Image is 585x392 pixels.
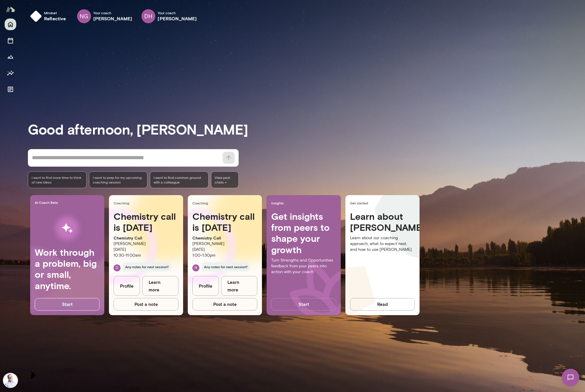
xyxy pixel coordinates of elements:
[202,262,250,271] span: Any notes for next session?
[271,211,336,255] h4: Get insights from peers to shape your growth
[192,264,199,271] div: N
[5,67,16,79] button: Insights
[28,121,585,137] h3: Good afternoon, [PERSON_NAME]
[30,10,42,22] img: mindset
[35,247,100,291] h4: Work through a problem, big or small, anytime.
[192,298,257,310] button: Post a note
[271,257,336,275] p: Turn Strengths and Opportunities feedback from your peers into action with your coach.
[221,276,257,296] a: Learn more
[44,15,66,22] h6: reflective
[44,10,66,15] span: Mindset
[114,241,178,247] p: [PERSON_NAME]
[114,211,178,233] h4: Chemistry call is [DATE]
[158,10,197,15] span: Your coach
[93,10,132,15] span: Your coach
[192,235,257,241] p: Chemistry Call
[114,247,178,253] p: [DATE]
[5,51,16,63] button: Growth Plan
[114,235,178,241] p: Chemistry Call
[142,276,178,296] a: Learn more
[350,298,415,310] button: Read
[114,276,140,296] a: Profile
[77,9,91,23] div: NG
[93,175,144,184] span: I want to prep for my upcoming coaching session
[137,7,201,26] div: DHYour coach[PERSON_NAME]
[350,201,417,205] span: Get started
[150,171,209,188] div: I want to find common ground with a colleague
[28,7,71,26] button: Mindsetreflective
[192,241,257,247] p: [PERSON_NAME]
[73,7,136,26] div: NGYour coach[PERSON_NAME]
[41,210,93,247] img: AI Workflows
[154,175,205,184] span: I want to find common ground with a colleague
[35,298,100,310] button: Start
[28,171,87,188] div: I want to find more time to think of new ideas
[32,175,83,184] span: I want to find more time to think of new ideas
[114,201,181,205] span: Coaching
[123,262,171,271] span: Any notes for next session?
[89,171,148,188] div: I want to prep for my upcoming coaching session
[35,200,102,205] span: AI Coach Beta
[350,211,415,233] h4: Learn about [PERSON_NAME]
[192,201,260,205] span: Coaching
[3,373,17,387] img: Mike West
[350,235,415,253] p: Learn about our coaching approach, what to expect next, and how to use [PERSON_NAME].
[158,15,197,22] h6: [PERSON_NAME]
[211,171,239,188] span: View past chats ->
[141,9,155,23] div: DH
[93,15,132,22] h6: [PERSON_NAME]
[192,247,257,253] p: [DATE]
[114,264,121,271] div: D
[114,253,178,258] p: 10:30 - 11:00am
[6,4,15,15] img: Mento
[271,298,336,310] button: Start
[5,84,16,95] button: Documents
[114,298,178,310] button: Post a note
[192,253,257,258] p: 1:00 - 1:30pm
[192,276,219,296] a: Profile
[5,35,16,46] button: Sessions
[192,211,257,233] h4: Chemistry call is [DATE]
[271,201,338,205] span: Insights
[5,19,16,30] button: Home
